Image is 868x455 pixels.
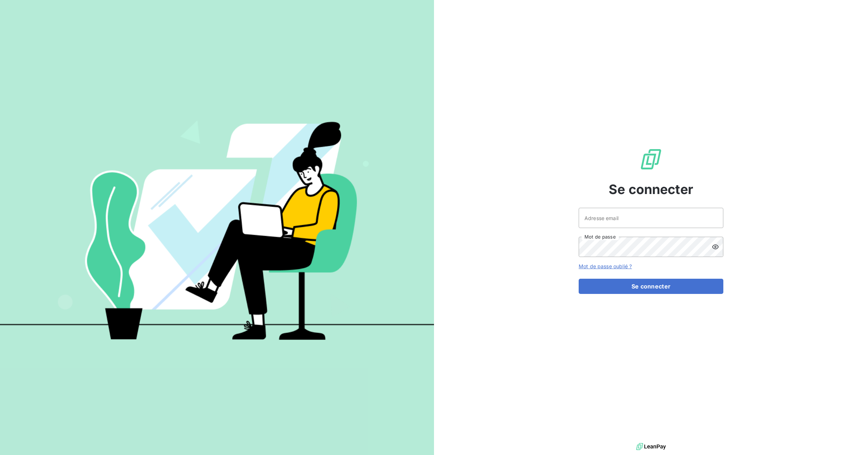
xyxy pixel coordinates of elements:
[579,263,632,269] a: Mot de passe oublié ?
[579,279,723,294] button: Se connecter
[609,180,693,199] span: Se connecter
[579,208,723,228] input: placeholder
[639,148,663,171] img: Logo LeanPay
[636,441,666,452] img: logo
